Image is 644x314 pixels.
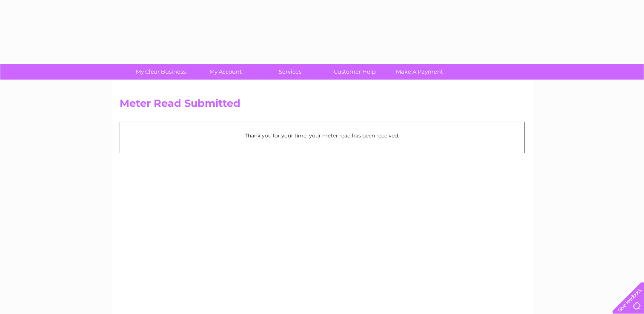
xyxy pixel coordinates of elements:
[255,64,325,80] a: Services
[190,64,260,80] a: My Account
[120,97,525,114] h2: Meter Read Submitted
[320,64,390,80] a: Customer Help
[384,64,455,80] a: Make A Payment
[124,131,520,140] p: Thank you for your time, your meter read has been received.
[126,64,196,80] a: My Clear Business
